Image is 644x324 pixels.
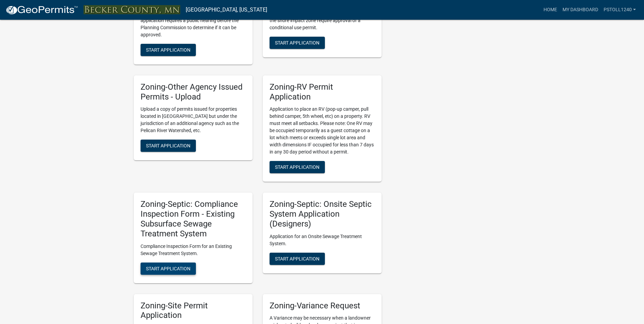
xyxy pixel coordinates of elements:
[141,243,246,257] p: Compliance Inspection Form for an Existing Sewage Treatment System.
[141,301,246,321] h5: Zoning-Site Permit Application
[275,256,319,261] span: Start Application
[146,143,190,148] span: Start Application
[270,82,375,102] h5: Zoning-RV Permit Application
[146,47,190,52] span: Start Application
[141,199,246,238] h5: Zoning-Septic: Compliance Inspection Form - Existing Subsurface Sewage Treatment System
[275,40,319,45] span: Start Application
[186,4,267,16] a: [GEOGRAPHIC_DATA], [US_STATE]
[275,164,319,170] span: Start Application
[84,5,180,14] img: Becker County, Minnesota
[270,161,325,173] button: Start Application
[560,3,601,16] a: My Dashboard
[270,253,325,265] button: Start Application
[141,106,246,134] p: Upload a copy of permits issued for properties located in [GEOGRAPHIC_DATA] but under the jurisdi...
[141,82,246,102] h5: Zoning-Other Agency Issued Permits - Upload
[270,301,375,311] h5: Zoning-Variance Request
[270,199,375,229] h5: Zoning-Septic: Onsite Septic System Application (Designers)
[141,44,196,56] button: Start Application
[270,37,325,49] button: Start Application
[601,3,639,16] a: pstoll1240
[270,233,375,247] p: Application for an Onsite Sewage Treatment System.
[146,266,190,271] span: Start Application
[270,106,375,156] p: Application to place an RV (pop-up camper, pull behind camper, 5th wheel, etc) on a property. RV ...
[141,263,196,275] button: Start Application
[141,140,196,152] button: Start Application
[541,3,560,16] a: Home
